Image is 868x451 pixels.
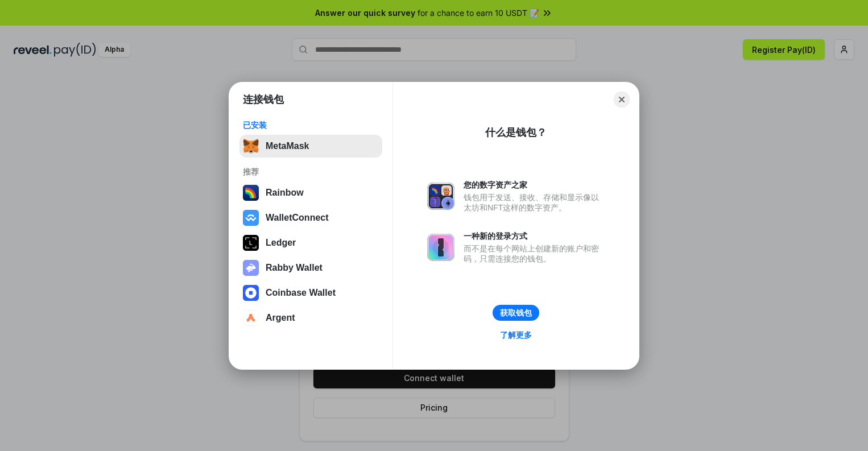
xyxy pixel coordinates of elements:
div: 已安装 [243,120,379,130]
button: MetaMask [239,135,382,158]
div: 推荐 [243,167,379,177]
img: svg+xml,%3Csvg%20width%3D%2228%22%20height%3D%2228%22%20viewBox%3D%220%200%2028%2028%22%20fill%3D... [243,310,259,326]
div: 一种新的登录方式 [464,231,605,241]
img: svg+xml,%3Csvg%20width%3D%2228%22%20height%3D%2228%22%20viewBox%3D%220%200%2028%2028%22%20fill%3D... [243,285,259,301]
div: Coinbase Wallet [266,288,336,298]
a: 了解更多 [493,328,539,342]
div: MetaMask [266,141,309,151]
div: 什么是钱包？ [485,126,547,139]
button: WalletConnect [239,206,382,229]
img: svg+xml,%3Csvg%20fill%3D%22none%22%20height%3D%2233%22%20viewBox%3D%220%200%2035%2033%22%20width%... [243,138,259,154]
button: Close [614,92,630,107]
div: 您的数字资产之家 [464,180,605,190]
img: svg+xml,%3Csvg%20xmlns%3D%22http%3A%2F%2Fwww.w3.org%2F2000%2Fsvg%22%20width%3D%2228%22%20height%3... [243,235,259,251]
div: 获取钱包 [500,308,532,318]
button: Argent [239,307,382,329]
div: Rainbow [266,188,304,198]
div: 了解更多 [500,330,532,340]
div: 钱包用于发送、接收、存储和显示像以太坊和NFT这样的数字资产。 [464,192,605,213]
img: svg+xml,%3Csvg%20width%3D%2228%22%20height%3D%2228%22%20viewBox%3D%220%200%2028%2028%22%20fill%3D... [243,210,259,226]
div: WalletConnect [266,213,329,223]
button: Rainbow [239,181,382,204]
div: Rabby Wallet [266,263,323,273]
div: Ledger [266,238,296,248]
button: Rabby Wallet [239,256,382,279]
button: Coinbase Wallet [239,282,382,304]
img: svg+xml,%3Csvg%20width%3D%22120%22%20height%3D%22120%22%20viewBox%3D%220%200%20120%20120%22%20fil... [243,185,259,201]
button: Ledger [239,231,382,254]
img: svg+xml,%3Csvg%20xmlns%3D%22http%3A%2F%2Fwww.w3.org%2F2000%2Fsvg%22%20fill%3D%22none%22%20viewBox... [243,260,259,276]
button: 获取钱包 [493,305,539,321]
div: 而不是在每个网站上创建新的账户和密码，只需连接您的钱包。 [464,243,605,264]
img: svg+xml,%3Csvg%20xmlns%3D%22http%3A%2F%2Fwww.w3.org%2F2000%2Fsvg%22%20fill%3D%22none%22%20viewBox... [427,183,454,210]
img: svg+xml,%3Csvg%20xmlns%3D%22http%3A%2F%2Fwww.w3.org%2F2000%2Fsvg%22%20fill%3D%22none%22%20viewBox... [427,234,454,261]
h1: 连接钱包 [243,93,284,106]
div: Argent [266,313,295,323]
